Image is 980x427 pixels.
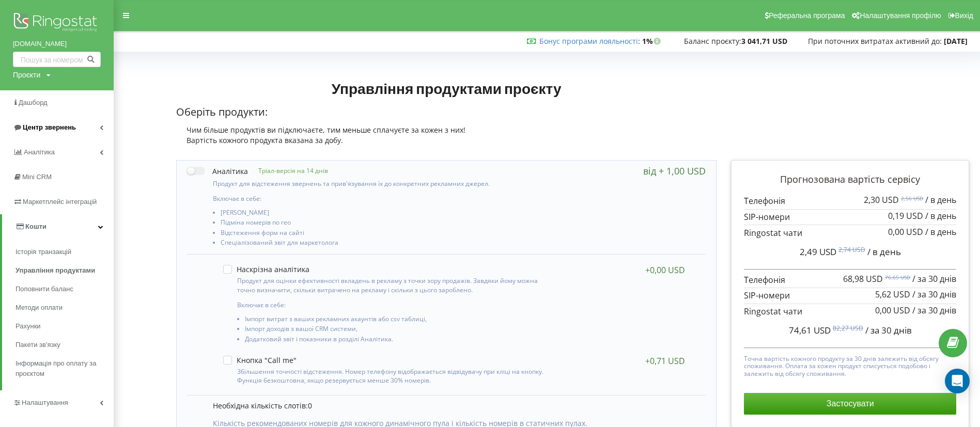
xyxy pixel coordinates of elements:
span: / в день [925,226,956,238]
div: Open Intercom Messenger [945,369,970,393]
p: Включає в себе: [237,301,547,309]
span: Дашборд [19,99,48,106]
a: Бонус програми лояльності [539,36,638,46]
span: 2,30 USD [864,194,899,205]
p: Включає в себе: [213,194,550,203]
a: Методи оплати [15,298,114,317]
span: Mini CRM [22,173,52,181]
a: Пакети зв'язку [15,336,114,354]
a: Поповнити баланс [15,280,114,298]
span: 0 [308,401,312,410]
div: Вартість кожного продукта вказана за добу. [176,135,717,146]
li: Додатковий звіт і показники в розділі Аналітика. [245,336,547,345]
span: 0,19 USD [888,210,923,222]
li: Підміна номерів по гео [221,219,550,229]
a: [DOMAIN_NAME] [13,39,101,49]
a: Історія транзакцій [15,243,114,261]
sup: 2,56 USD [901,195,923,202]
span: Історія транзакцій [15,247,71,257]
a: Управління продуктами [15,261,114,280]
span: Баланс проєкту: [684,36,741,46]
p: Ringostat чати [744,227,956,239]
div: Проєкти [13,70,40,80]
label: Кнопка "Call me" [223,356,297,365]
p: Точна вартість кожного продукту за 30 днів залежить від обсягу споживання. Оплата за кожен продук... [744,353,956,377]
li: Імпорт витрат з ваших рекламних акаунтів або csv таблиці, [245,315,547,325]
li: Відстеження форм на сайті [221,229,550,239]
div: +0,00 USD [645,265,685,275]
span: / за 30 днів [912,305,956,316]
p: SIP-номери [744,290,956,302]
p: Продукт для відстеження звернень та прив'язування їх до конкретних рекламних джерел. [213,179,550,188]
img: Ringostat logo [13,10,101,36]
p: Прогнозована вартість сервісу [744,173,956,186]
span: Маркетплейс інтеграцій [23,198,97,205]
a: Інформація про оплату за проєктом [15,354,114,383]
span: : [539,36,640,46]
span: Центр звернень [23,123,76,131]
span: Аналiтика [24,148,55,156]
span: Налаштування [22,399,68,406]
p: Оберіть продукти: [176,105,717,120]
p: Телефонія [744,274,956,286]
li: Імпорт доходів з вашої CRM системи, [245,325,547,335]
sup: 2,74 USD [838,245,865,254]
p: Телефонія [744,195,956,207]
a: Кошти [2,214,114,239]
span: Вихід [955,11,973,20]
div: від + 1,00 USD [643,166,706,176]
span: / за 30 днів [912,289,956,300]
span: Налаштування профілю [860,11,941,20]
p: SIP-номери [744,211,956,223]
span: / в день [925,194,956,205]
span: Поповнити баланс [15,284,73,294]
div: Чим більше продуктів ви підключаєте, тим меньше сплачуєте за кожен з них! [176,125,717,135]
button: Застосувати [744,393,956,415]
span: Управління продуктами [15,265,95,276]
span: Рахунки [15,321,41,331]
p: Збільшення точності відстеження. Номер телефону відображається відвідувачу при кліці на кнопку. Ф... [237,367,547,385]
span: / за 30 днів [865,324,912,336]
span: 74,61 USD [789,324,831,336]
a: Рахунки [15,317,114,336]
strong: 1% [642,36,663,46]
label: Наскрізна аналітика [223,265,309,274]
strong: 3 041,71 USD [741,36,787,46]
span: / за 30 днів [912,273,956,284]
span: / в день [925,210,956,222]
sup: 82,27 USD [833,324,863,333]
strong: [DATE] [944,36,968,46]
sup: 76,65 USD [885,274,910,281]
span: Інформація про оплату за проєктом [15,358,108,379]
span: 5,62 USD [875,289,910,300]
h1: Управління продуктами проєкту [176,79,717,98]
span: Методи оплати [15,303,63,313]
span: При поточних витратах активний до: [808,36,942,46]
p: Тріал-версія на 14 днів [248,166,328,175]
li: [PERSON_NAME] [221,209,550,219]
div: +0,71 USD [645,356,685,366]
span: Реферальна програма [769,11,845,20]
p: Ringostat чати [744,306,956,318]
span: Кошти [25,223,46,230]
p: Необхідна кількість слотів: [213,401,696,411]
li: Спеціалізований звіт для маркетолога [221,239,550,249]
input: Пошук за номером [13,52,101,67]
span: 0,00 USD [888,226,923,238]
span: / в день [867,246,901,258]
span: 0,00 USD [875,305,910,316]
span: 68,98 USD [843,273,883,284]
p: Продукт для оцінки ефективності вкладень в рекламу з точки зору продажів. Завдяки йому можна точн... [237,276,547,294]
label: Аналітика [187,166,248,177]
span: 2,49 USD [800,246,836,258]
span: Пакети зв'язку [15,340,60,350]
